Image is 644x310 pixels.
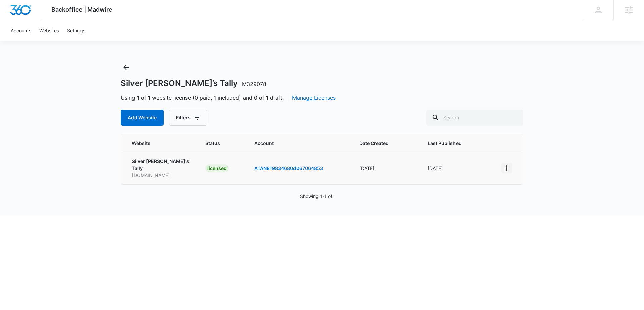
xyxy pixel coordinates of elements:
button: Manage Licenses [292,94,336,102]
p: [DOMAIN_NAME] [132,172,189,179]
span: Website [132,140,179,147]
p: Silver [PERSON_NAME]'s Tally [132,158,189,172]
button: Add Website [121,110,164,126]
input: Search [426,110,523,126]
td: [DATE] [351,152,420,184]
a: Websites [35,20,63,41]
p: Showing 1-1 of 1 [300,193,336,200]
span: Backoffice | Madwire [51,6,112,13]
a: Accounts [7,20,35,41]
td: [DATE] [420,152,493,184]
button: Filters [169,110,207,126]
span: Last Published [428,140,476,147]
button: Back [121,62,131,73]
span: Account [254,140,343,147]
button: View More [501,163,512,173]
a: Settings [63,20,89,41]
h1: Silver [PERSON_NAME]’s Tally [121,78,266,88]
span: Using 1 of 1 website license (0 paid, 1 included) and 0 of 1 draft. [121,94,336,102]
div: licensed [205,164,229,172]
span: M329078 [242,81,266,87]
span: Date Created [359,140,402,147]
span: Status [205,140,238,147]
a: A1AN819834680d067064853 [254,165,323,171]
